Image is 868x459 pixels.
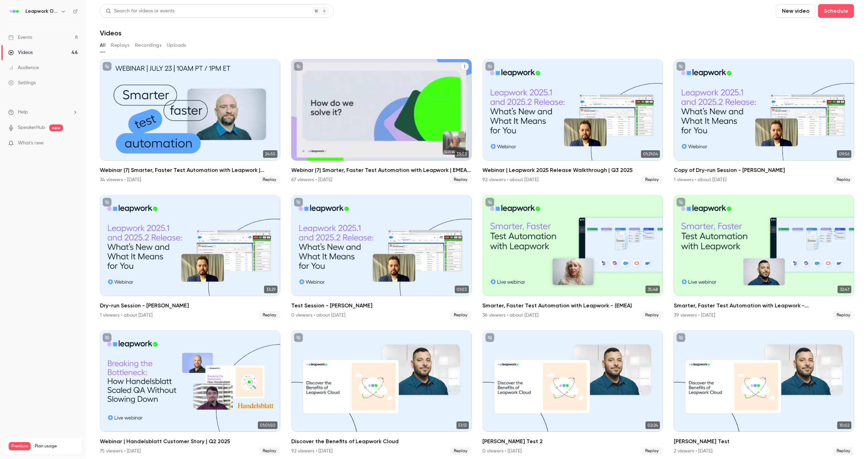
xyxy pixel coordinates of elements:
[674,176,726,183] div: 1 viewers • about [DATE]
[291,330,472,455] a: 51:13Discover the Benefits of Leapwork Cloud92 viewers • [DATE]Replay
[111,40,129,51] button: Replays
[483,166,663,174] h2: Webinar | Leapwork 2025 Release Walkthrough | Q3 2025
[450,311,472,319] span: Replay
[103,62,112,71] button: unpublished
[485,333,494,342] button: unpublished
[291,176,332,183] div: 67 viewers • [DATE]
[457,422,469,429] span: 51:13
[100,448,141,455] div: 75 viewers • [DATE]
[8,34,32,41] div: Events
[291,330,472,455] li: Discover the Benefits of Leapwork Cloud
[483,176,539,183] div: 92 viewers • about [DATE]
[259,311,280,319] span: Replay
[100,302,280,310] h2: Dry-run Session - [PERSON_NAME]
[674,195,854,320] a: 32:47Smarter, Faster Test Automation with Leapwork - ([GEOGRAPHIC_DATA])39 viewers • [DATE]Replay
[776,4,815,18] button: New video
[455,286,469,293] span: 01:03
[483,330,663,455] a: 02:24[PERSON_NAME] Test 20 viewers • [DATE]Replay
[9,6,20,17] img: Leapwork Online Event
[263,150,278,158] span: 24:55
[483,312,539,319] div: 36 viewers • about [DATE]
[100,195,280,320] li: Dry-run Session - Janel - Vivek
[100,59,280,184] li: Webinar |7| Smarter, Faster Test Automation with Leapwork | US | Q2 2025
[291,59,472,184] a: 33:03Webinar |7| Smarter, Faster Test Automation with Leapwork | EMEA | Q2 202567 viewers • [DATE...
[8,109,78,116] li: help-dropdown-opener
[100,312,153,319] div: 1 viewers • about [DATE]
[259,447,280,455] span: Replay
[674,330,854,455] li: Janel Test
[8,49,33,56] div: Videos
[677,198,686,207] button: unpublished
[291,195,472,320] li: Test Session - Janel - Vivek
[100,59,280,184] a: 24:55Webinar |7| Smarter, Faster Test Automation with Leapwork | [GEOGRAPHIC_DATA] | Q2 202534 vi...
[291,302,472,310] h2: Test Session - [PERSON_NAME]
[291,166,472,174] h2: Webinar |7| Smarter, Faster Test Automation with Leapwork | EMEA | Q2 2025
[450,176,472,184] span: Replay
[8,79,36,86] div: Settings
[674,312,715,319] div: 39 viewers • [DATE]
[674,302,854,310] h2: Smarter, Faster Test Automation with Leapwork - ([GEOGRAPHIC_DATA])
[291,437,472,446] h2: Discover the Benefits of Leapwork Cloud
[49,124,63,131] span: new
[100,29,122,37] h1: Videos
[70,140,78,146] iframe: Noticeable Trigger
[103,198,112,207] button: unpublished
[641,447,663,455] span: Replay
[483,302,663,310] h2: Smarter, Faster Test Automation with Leapwork - (EMEA)
[837,150,851,158] span: 09:56
[100,330,280,455] li: Webinar | Handelsblatt Customer Story | Q2 2025
[833,176,854,184] span: Replay
[291,448,333,455] div: 92 viewers • [DATE]
[106,8,175,15] div: Search for videos or events
[294,198,303,207] button: unpublished
[100,40,105,51] button: All
[646,422,660,429] span: 02:24
[450,447,472,455] span: Replay
[674,59,854,184] a: 09:56Copy of Dry-run Session - [PERSON_NAME]1 viewers • about [DATE]Replay
[135,40,161,51] button: Recordings
[674,437,854,446] h2: [PERSON_NAME] Test
[25,8,58,15] h6: Leapwork Online Event
[646,286,660,293] span: 35:48
[100,176,141,183] div: 34 viewers • [DATE]
[100,330,280,455] a: 01:01:50Webinar | Handelsblatt Customer Story | Q2 202575 viewers • [DATE]Replay
[641,150,660,158] span: 01:21:04
[674,330,854,455] a: 10:02[PERSON_NAME] Test2 viewers • [DATE]Replay
[674,59,854,184] li: Copy of Dry-run Session - Janel - Vivek
[833,311,854,319] span: Replay
[483,195,663,320] li: Smarter, Faster Test Automation with Leapwork - (EMEA)
[35,444,77,449] span: Plan usage
[818,4,854,18] button: Schedule
[485,62,494,71] button: unpublished
[455,150,469,158] span: 33:03
[100,166,280,174] h2: Webinar |7| Smarter, Faster Test Automation with Leapwork | [GEOGRAPHIC_DATA] | Q2 2025
[8,64,39,71] div: Audience
[641,176,663,184] span: Replay
[838,286,851,293] span: 32:47
[641,311,663,319] span: Replay
[291,195,472,320] a: 01:03Test Session - [PERSON_NAME]0 viewers • about [DATE]Replay
[18,140,44,147] span: What's new
[677,62,686,71] button: unpublished
[294,62,303,71] button: unpublished
[18,124,45,131] a: SpeakerHub
[485,198,494,207] button: unpublished
[483,330,663,455] li: Janel Test 2
[167,40,186,51] button: Uploads
[677,333,686,342] button: unpublished
[483,59,663,184] a: 01:21:04Webinar | Leapwork 2025 Release Walkthrough | Q3 202592 viewers • about [DATE]Replay
[294,333,303,342] button: unpublished
[837,422,851,429] span: 10:02
[483,437,663,446] h2: [PERSON_NAME] Test 2
[9,442,31,450] span: Premium
[100,437,280,446] h2: Webinar | Handelsblatt Customer Story | Q2 2025
[100,195,280,320] a: 33:29Dry-run Session - [PERSON_NAME]1 viewers • about [DATE]Replay
[833,447,854,455] span: Replay
[483,195,663,320] a: 35:48Smarter, Faster Test Automation with Leapwork - (EMEA)36 viewers • about [DATE]Replay
[291,59,472,184] li: Webinar |7| Smarter, Faster Test Automation with Leapwork | EMEA | Q2 2025
[483,448,522,455] div: 0 viewers • [DATE]
[18,109,28,116] span: Help
[259,176,280,184] span: Replay
[674,195,854,320] li: Smarter, Faster Test Automation with Leapwork - (US)
[674,448,712,455] div: 2 viewers • [DATE]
